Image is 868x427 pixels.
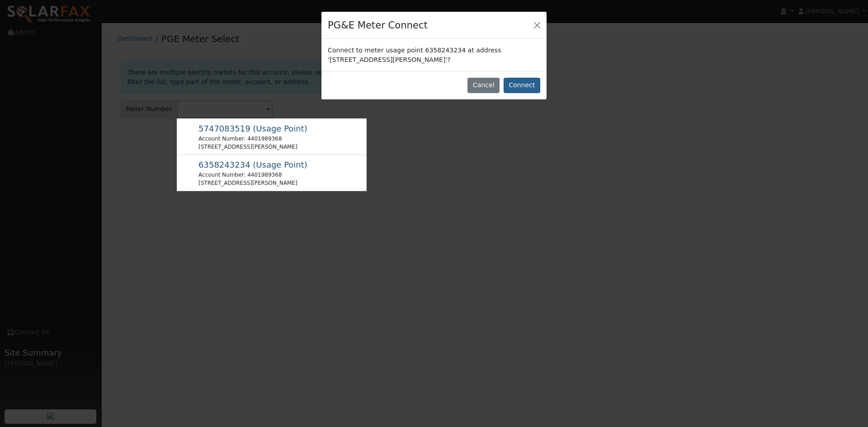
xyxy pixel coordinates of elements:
div: Connect to meter usage point 6358243234 at address '[STREET_ADDRESS][PERSON_NAME]'? [321,39,547,70]
div: Account Number: 4401989368 [198,135,307,143]
div: [STREET_ADDRESS][PERSON_NAME] [198,179,307,187]
button: Cancel [467,78,500,93]
span: 6358243234 (Usage Point) [198,160,307,169]
button: Connect [504,78,540,93]
span: Usage Point: 5747083519 [198,126,307,133]
h4: PG&E Meter Connect [328,18,428,33]
button: Close [531,19,543,31]
span: Usage Point: 6358243234 [198,162,307,169]
div: [STREET_ADDRESS][PERSON_NAME] [198,143,307,151]
span: 5747083519 (Usage Point) [198,124,307,133]
div: Account Number: 4401989368 [198,171,307,179]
